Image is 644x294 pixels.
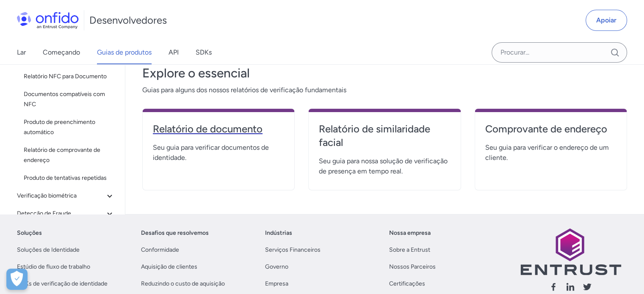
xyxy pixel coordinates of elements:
[153,123,263,135] font: Relatório de documento
[17,192,77,199] font: Verificação biométrica
[389,246,430,253] font: Sobre a Entrust
[141,279,225,289] a: Reduzindo o custo de aquisição
[319,122,450,156] a: Relatório de similaridade facial
[20,114,118,141] a: Produto de preenchimento automático
[24,174,107,181] font: Produto de tentativas repetidas
[24,118,95,136] font: Produto de preenchimento automático
[24,73,107,80] font: Relatório NFC para Documento
[89,14,167,26] font: Desenvolvedores
[196,41,212,64] a: SDKs
[169,41,179,64] a: API
[97,48,152,56] font: Guias de produtos
[17,210,71,217] font: Detecção de Fraude
[6,269,28,290] div: Preferências de cookies
[141,262,197,272] a: Aquisição de clientes
[142,86,346,94] font: Guias para alguns dos nossos relatórios de verificação fundamentais
[265,228,292,238] a: Indústrias
[169,48,179,56] font: API
[14,205,118,222] button: Detecção de Fraude
[24,91,105,108] font: Documentos compatíveis com NFC
[196,48,212,56] font: SDKs
[20,142,118,169] a: Relatório de comprovante de endereço
[17,246,80,253] font: Soluções de Identidade
[319,123,430,148] font: Relatório de similaridade facial
[141,229,209,236] font: Desafios que resolvemos
[319,157,448,175] font: Seu guia para nossa solução de verificação de presença em tempo real.
[17,41,26,64] a: Lar
[141,280,225,287] font: Reduzindo o custo de aquisição
[389,263,436,270] font: Nossos Parceiros
[17,262,90,272] a: Estúdio de fluxo de trabalho
[17,263,90,270] font: Estúdio de fluxo de trabalho
[24,146,100,164] font: Relatório de comprovante de endereço
[389,280,425,287] font: Certificações
[389,228,431,238] a: Nossa empresa
[548,282,558,292] svg: Siga-nos no Facebook
[565,282,575,292] svg: Siga-nos no LinkedIn
[141,263,197,270] font: Aquisição de clientes
[265,263,288,270] font: Governo
[20,68,118,85] a: Relatório NFC para Documento
[43,48,80,56] font: Começando
[520,228,621,275] img: Logotipo da Entrust
[265,280,288,287] font: Empresa
[142,65,250,81] font: Explore o essencial
[265,246,321,253] font: Serviços Financeiros
[141,245,179,255] a: Conformidade
[17,280,108,287] font: SDKs de verificação de identidade
[141,246,179,253] font: Conformidade
[485,122,616,143] a: Comprovante de endereço
[582,282,592,292] svg: Siga-nos X (Twitter)
[17,245,80,255] a: Soluções de Identidade
[265,279,288,289] a: Empresa
[389,245,430,255] a: Sobre a Entrust
[485,123,607,135] font: Comprovante de endereço
[20,86,118,113] a: Documentos compatíveis com NFC
[153,122,284,143] a: Relatório de documento
[6,269,28,290] button: Abrir Preferências
[17,228,42,238] a: Soluções
[17,12,79,29] img: Logotipo Onfido
[17,279,108,289] a: SDKs de verificação de identidade
[17,229,42,236] font: Soluções
[17,48,26,56] font: Lar
[141,228,209,238] a: Desafios que resolvemos
[586,10,627,31] a: Apoiar
[153,143,269,162] font: Seu guia para verificar documentos de identidade.
[265,245,321,255] a: Serviços Financeiros
[14,187,118,204] button: Verificação biométrica
[389,262,436,272] a: Nossos Parceiros
[492,42,627,63] input: Campo de entrada de pesquisa Onfido
[389,229,431,236] font: Nossa empresa
[265,229,292,236] font: Indústrias
[43,41,80,64] a: Começando
[20,170,118,187] a: Produto de tentativas repetidas
[97,41,152,64] a: Guias de produtos
[389,279,425,289] a: Certificações
[596,16,616,24] font: Apoiar
[265,262,288,272] a: Governo
[485,143,609,162] font: Seu guia para verificar o endereço de um cliente.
